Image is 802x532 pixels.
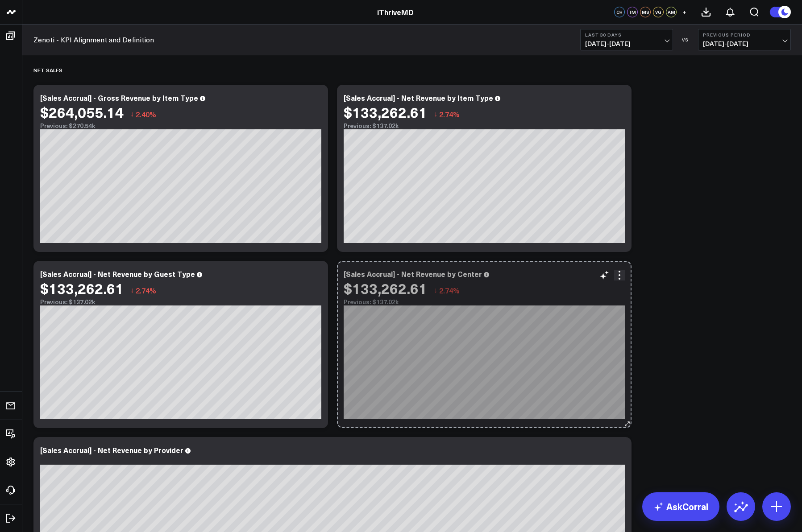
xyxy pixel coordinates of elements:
[666,7,677,17] div: AM
[136,285,156,295] span: 2.74%
[344,298,625,305] div: Previous: $137.02k
[33,60,62,80] div: Net Sales
[377,7,414,17] a: iThriveMD
[136,109,156,119] span: 2.40%
[642,492,719,521] a: AskCorral
[344,122,625,129] div: Previous: $137.02k
[580,29,673,50] button: Last 30 Days[DATE]-[DATE]
[439,109,460,119] span: 2.74%
[434,108,437,120] span: ↓
[703,40,786,47] span: [DATE] - [DATE]
[40,93,198,103] div: [Sales Accrual] - Gross Revenue by Item Type
[703,32,786,37] b: Previous Period
[344,269,482,279] div: [Sales Accrual] - Net Revenue by Center
[40,298,321,305] div: Previous: $137.02k
[679,7,690,17] button: +
[614,7,625,17] div: CH
[677,37,694,42] div: VS
[698,29,791,50] button: Previous Period[DATE]-[DATE]
[130,285,134,296] span: ↓
[40,280,124,296] div: $133,262.61
[585,40,668,47] span: [DATE] - [DATE]
[627,7,638,17] div: TM
[640,7,651,17] div: MS
[344,280,427,296] div: $133,262.61
[585,32,668,37] b: Last 30 Days
[130,108,134,120] span: ↓
[344,104,427,120] div: $133,262.61
[344,93,493,103] div: [Sales Accrual] - Net Revenue by Item Type
[653,7,664,17] div: VG
[40,445,183,455] div: [Sales Accrual] - Net Revenue by Provider
[40,122,321,129] div: Previous: $270.54k
[682,9,686,15] span: +
[434,285,437,296] span: ↓
[439,285,460,295] span: 2.74%
[33,35,154,45] a: Zenoti - KPI Alignment and Definition
[40,269,195,279] div: [Sales Accrual] - Net Revenue by Guest Type
[40,104,124,120] div: $264,055.14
